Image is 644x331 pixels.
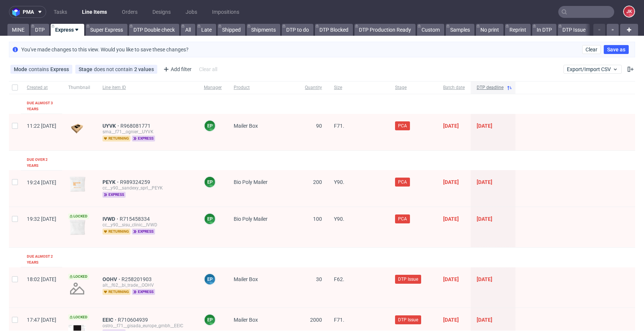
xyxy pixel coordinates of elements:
[27,254,56,265] div: Due almost 2 years
[234,179,268,185] span: Bio Poly Mailer
[118,317,149,323] a: R710604939
[234,317,258,323] span: Mailer Box
[68,176,86,194] img: data
[132,136,155,141] span: express
[68,213,89,219] span: Locked
[197,24,216,36] a: Late
[443,317,459,323] span: [DATE]
[129,24,179,36] a: DTP Double check
[120,179,152,185] a: R989324259
[102,185,192,191] div: cc__y90__sandexy_sprl__PEYK
[334,85,383,91] span: Size
[102,192,126,198] span: express
[102,129,192,135] div: sma__f71__ognier__UYVK
[12,8,23,16] img: logo
[117,6,142,18] a: Orders
[94,66,134,72] span: does not contain
[132,289,155,295] span: express
[417,24,444,36] a: Custom
[443,85,465,91] span: Batch date
[102,289,130,295] span: returning
[132,229,155,235] span: express
[50,66,69,72] div: Express
[334,123,344,129] span: F71.
[310,317,322,323] span: 2000
[607,47,625,52] span: Save as
[120,216,151,222] span: R715458334
[198,64,219,74] div: Clear all
[477,123,492,129] span: [DATE]
[160,63,193,75] div: Add filter
[205,121,215,131] figcaption: EP
[102,136,130,141] span: returning
[582,45,601,54] button: Clear
[148,6,175,18] a: Designs
[29,66,50,72] span: contains
[102,317,118,323] a: EEIC
[334,317,344,323] span: F71.
[477,85,503,91] span: DTP deadline
[49,6,72,18] a: Tasks
[477,179,492,185] span: [DATE]
[68,85,91,91] span: Thumbnail
[205,214,215,224] figcaption: EP
[134,66,154,72] div: 2 values
[567,66,618,72] span: Export/Import CSV
[604,45,629,54] button: Save as
[14,66,29,72] span: Mode
[316,123,322,129] span: 90
[282,24,313,36] a: DTP to do
[120,123,152,129] a: R968081771
[102,222,192,228] div: cc__y90__sisu_clinic__IVWD
[247,24,280,36] a: Shipments
[446,24,474,36] a: Samples
[102,323,192,329] div: ostro__f71__gisada_europe_gmbh__EEIC
[532,24,556,36] a: In DTP
[205,315,215,325] figcaption: EP
[102,123,120,129] a: UYVK
[68,219,86,237] img: data
[27,85,56,91] span: Created at
[7,24,29,36] a: MINE
[181,6,202,18] a: Jobs
[398,216,407,222] span: PCA
[334,179,344,185] span: Y90.
[563,65,622,74] button: Export/Import CSV
[305,85,322,91] span: Quantity
[181,24,195,36] a: All
[398,276,418,283] span: DTP Issue
[102,276,121,282] a: OOHV
[102,179,120,185] a: PEYK
[204,85,222,91] span: Manager
[21,46,189,53] p: You've made changes to this view. Would you like to save these changes?
[205,274,215,284] figcaption: EP
[102,216,120,222] a: IVWD
[334,216,344,222] span: Y90.
[23,9,34,15] span: pma
[477,276,492,282] span: [DATE]
[234,276,258,282] span: Mailer Box
[334,276,344,282] span: F62.
[477,317,492,323] span: [DATE]
[68,124,86,134] img: data
[234,216,268,222] span: Bio Poly Mailer
[624,6,634,17] figcaption: JK
[234,85,293,91] span: Product
[477,216,492,222] span: [DATE]
[27,317,56,323] span: 17:47 [DATE]
[78,6,111,18] a: Line Items
[505,24,531,36] a: Reprint
[398,179,407,185] span: PCA
[102,229,130,235] span: returning
[395,85,431,91] span: Stage
[208,6,244,18] a: Impositions
[79,66,94,72] span: Stage
[313,179,322,185] span: 200
[121,276,153,282] span: R258201903
[31,24,49,36] a: DTP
